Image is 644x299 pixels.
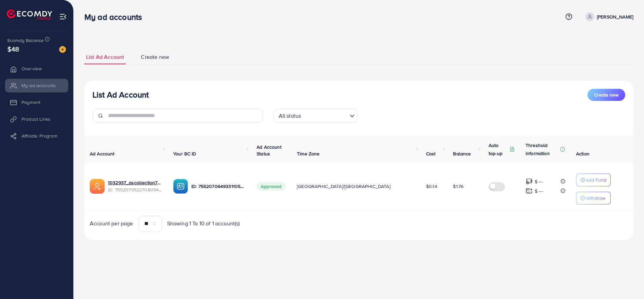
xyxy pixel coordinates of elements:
span: Account per page [90,220,133,227]
a: 1032937_ascollection797_1758355565983 [108,179,162,186]
p: Add Fund [586,176,606,184]
span: Time Zone [297,150,319,157]
span: $48 [7,44,19,54]
span: All status [277,111,303,121]
span: Ecomdy Balance [7,37,44,44]
span: Ad Account Status [257,144,281,157]
button: Create new [588,89,625,101]
img: top-up amount [526,187,533,194]
span: Create new [594,91,618,98]
span: Create new [141,53,169,61]
p: Threshold information [526,141,559,157]
img: top-up amount [526,178,533,185]
span: ID: 7552079522708094993 [108,186,162,193]
span: Action [576,150,590,157]
button: Add Fund [576,174,611,186]
p: $ --- [535,187,543,195]
span: $0.14 [426,183,437,190]
img: menu [59,13,67,21]
p: ID: 7552070649331105799 [191,182,246,190]
span: Cost [426,150,436,157]
button: Withdraw [576,192,611,204]
p: Withdraw [586,194,605,202]
img: logo [7,9,52,20]
span: Ad Account [90,150,115,157]
span: [GEOGRAPHIC_DATA]/[GEOGRAPHIC_DATA] [297,183,390,190]
span: Your BC ID [173,150,196,157]
h3: List Ad Account [92,90,149,100]
img: image [59,46,66,53]
p: [PERSON_NAME] [597,13,633,21]
span: Approved [257,182,286,191]
input: Search for option [303,110,347,121]
div: <span class='underline'>1032937_ascollection797_1758355565983</span></br>7552079522708094993 [108,179,162,193]
div: Search for option [274,109,358,122]
span: Balance [453,150,471,157]
span: $1.76 [453,183,463,190]
img: ic-ba-acc.ded83a64.svg [173,179,188,194]
p: $ --- [535,178,543,186]
span: List Ad Account [86,53,124,61]
h3: My ad accounts [84,12,147,22]
p: Auto top-up [489,141,508,157]
a: [PERSON_NAME] [583,12,633,21]
span: Showing 1 To 10 of 1 account(s) [167,220,240,227]
img: ic-ads-acc.e4c84228.svg [90,179,105,194]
